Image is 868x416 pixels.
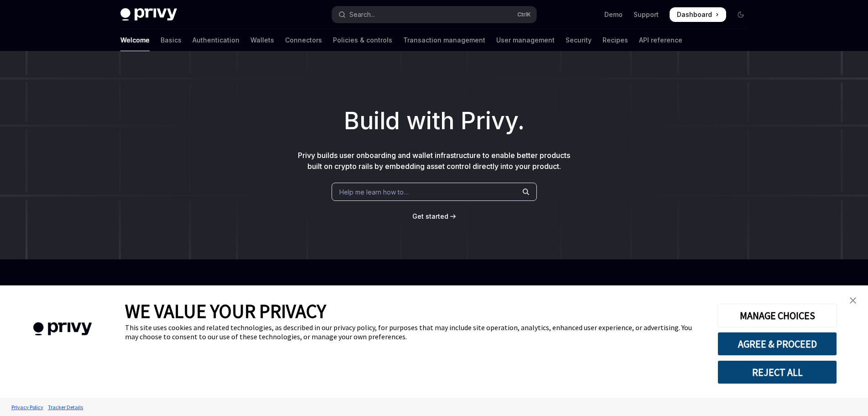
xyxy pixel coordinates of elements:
span: Help me learn how to… [339,187,409,197]
button: Open search [332,6,536,23]
img: dark logo [120,8,177,21]
button: AGREE & PROCEED [717,332,837,356]
a: Dashboard [670,7,726,22]
div: Search... [349,9,375,20]
button: Toggle dark mode [733,7,748,22]
span: Get started [412,212,448,220]
button: MANAGE CHOICES [717,304,837,327]
h1: Build with Privy. [15,103,853,139]
a: Security [566,29,592,51]
a: Tracker Details [46,399,85,415]
a: Policies & controls [333,29,392,51]
span: WE VALUE YOUR PRIVACY [125,299,326,323]
img: company logo [14,309,111,349]
a: close banner [844,291,862,310]
a: User management [496,29,555,51]
a: Connectors [285,29,322,51]
a: Privacy Policy [9,399,46,415]
a: Transaction management [403,29,485,51]
a: Authentication [192,29,239,51]
a: Support [634,10,659,19]
div: This site uses cookies and related technologies, as described in our privacy policy, for purposes... [125,323,704,341]
span: Dashboard [677,10,712,19]
span: Privy builds user onboarding and wallet infrastructure to enable better products built on crypto ... [298,151,570,171]
a: API reference [639,29,682,51]
a: Wallets [250,29,274,51]
span: Ctrl K [517,11,531,18]
button: REJECT ALL [717,360,837,384]
a: Welcome [120,29,150,51]
img: close banner [850,297,856,304]
a: Recipes [603,29,628,51]
a: Get started [412,212,448,221]
a: Demo [604,10,623,19]
a: Basics [161,29,182,51]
